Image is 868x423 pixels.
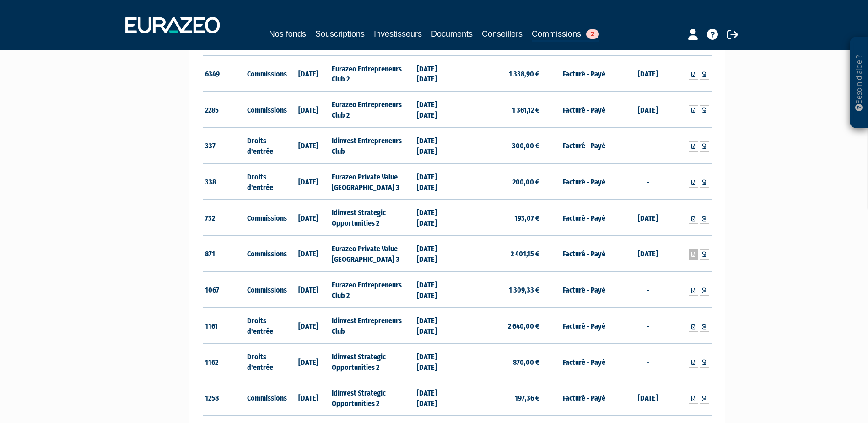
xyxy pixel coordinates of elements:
td: [DATE] [DATE] [415,200,457,236]
a: Conseillers [482,27,523,40]
td: Eurazeo Private Value [GEOGRAPHIC_DATA] 3 [329,163,414,200]
td: Eurazeo Private Value [GEOGRAPHIC_DATA] 3 [329,236,414,272]
td: Eurazeo Entrepreneurs Club 2 [329,92,414,128]
td: - [626,344,669,380]
td: [DATE] [626,55,669,92]
td: Droits d'entrée [245,163,287,200]
td: Idinvest Strategic Opportunities 2 [329,344,414,380]
td: Idinvest Entrepreneurs Club [329,127,414,163]
p: Besoin d'aide ? [854,42,864,124]
td: - [626,308,669,344]
td: Facturé - Payé [542,127,626,163]
td: 1 309,33 € [457,271,542,308]
a: Documents [431,27,473,40]
td: 2 401,15 € [457,236,542,272]
td: Commissions [245,380,287,416]
td: Facturé - Payé [542,271,626,308]
td: Commissions [245,236,287,272]
td: 871 [203,236,245,272]
td: Idinvest Strategic Opportunities 2 [329,380,414,416]
td: [DATE] [287,92,330,128]
td: [DATE] [287,236,330,272]
td: 337 [203,127,245,163]
td: 2 640,00 € [457,308,542,344]
td: 1067 [203,271,245,308]
td: 1 361,12 € [457,92,542,128]
td: Commissions [245,271,287,308]
td: Facturé - Payé [542,380,626,416]
td: Idinvest Strategic Opportunities 2 [329,200,414,236]
td: [DATE] [DATE] [415,308,457,344]
td: [DATE] [626,92,669,128]
td: Facturé - Payé [542,200,626,236]
td: [DATE] [DATE] [415,127,457,163]
td: [DATE] [287,127,330,163]
td: [DATE] [DATE] [415,344,457,380]
td: 193,07 € [457,200,542,236]
td: - [626,127,669,163]
td: 1258 [203,380,245,416]
td: Facturé - Payé [542,344,626,380]
td: 300,00 € [457,127,542,163]
td: Facturé - Payé [542,92,626,128]
td: [DATE] [626,236,669,272]
td: - [626,271,669,308]
td: [DATE] [DATE] [415,92,457,128]
a: Souscriptions [315,27,365,40]
td: Droits d'entrée [245,344,287,380]
td: [DATE] [DATE] [415,236,457,272]
td: 1 338,90 € [457,55,542,92]
td: - [626,163,669,200]
td: 200,00 € [457,163,542,200]
td: [DATE] [287,271,330,308]
td: 870,00 € [457,344,542,380]
img: 1732889491-logotype_eurazeo_blanc_rvb.png [125,17,220,33]
td: 2285 [203,92,245,128]
td: 1161 [203,308,245,344]
td: 197,36 € [457,380,542,416]
td: 6349 [203,55,245,92]
td: [DATE] [287,163,330,200]
td: [DATE] [287,55,330,92]
td: [DATE] [DATE] [415,55,457,92]
a: Commissions2 [532,27,599,42]
td: [DATE] [DATE] [415,163,457,200]
td: Facturé - Payé [542,163,626,200]
td: [DATE] [DATE] [415,271,457,308]
td: [DATE] [287,380,330,416]
td: Commissions [245,55,287,92]
td: Droits d'entrée [245,308,287,344]
td: 732 [203,200,245,236]
td: Facturé - Payé [542,236,626,272]
td: Facturé - Payé [542,308,626,344]
td: Eurazeo Entrepreneurs Club 2 [329,55,414,92]
span: 2 [586,29,599,39]
td: [DATE] [287,344,330,380]
td: [DATE] [DATE] [415,380,457,416]
td: [DATE] [626,200,669,236]
td: Facturé - Payé [542,55,626,92]
td: [DATE] [287,308,330,344]
td: Commissions [245,92,287,128]
a: Nos fonds [269,27,306,40]
a: Investisseurs [374,27,422,40]
td: Droits d'entrée [245,127,287,163]
td: [DATE] [626,380,669,416]
td: Eurazeo Entrepreneurs Club 2 [329,271,414,308]
td: Idinvest Entrepreneurs Club [329,308,414,344]
td: Commissions [245,200,287,236]
td: [DATE] [287,200,330,236]
td: 1162 [203,344,245,380]
td: 338 [203,163,245,200]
